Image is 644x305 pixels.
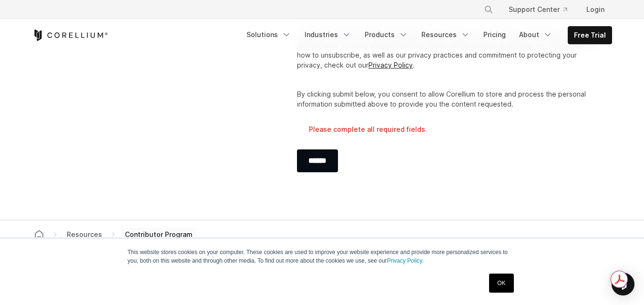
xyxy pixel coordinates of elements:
[31,228,48,241] a: Corellium home
[568,27,612,44] a: Free Trial
[63,229,106,239] div: Resources
[299,26,357,43] a: Industries
[501,1,575,18] a: Support Center
[513,26,558,43] a: About
[128,248,517,265] p: This website stores cookies on your computer. These cookies are used to improve your website expe...
[297,89,597,109] p: By clicking submit below, you consent to allow Corellium to store and process the personal inform...
[489,274,513,293] a: OK
[387,257,424,264] a: Privacy Policy.
[309,125,597,134] label: Please complete all required fields.
[121,228,196,241] span: Contributor Program
[416,26,476,43] a: Resources
[63,228,106,240] span: Resources
[359,26,414,43] a: Products
[368,61,413,69] a: Privacy Policy
[579,1,612,18] a: Login
[241,26,297,43] a: Solutions
[480,1,497,18] button: Search
[478,26,511,43] a: Pricing
[32,30,108,41] a: Corellium Home
[472,1,612,18] div: Navigation Menu
[241,26,612,44] div: Navigation Menu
